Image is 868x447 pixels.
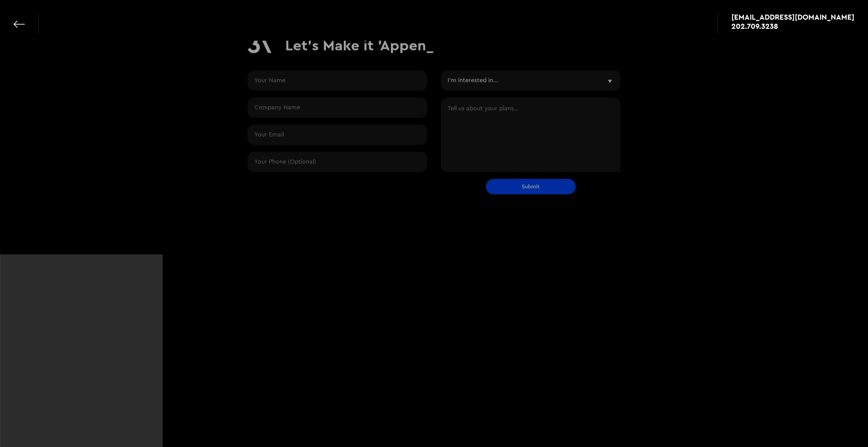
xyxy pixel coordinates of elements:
input: Submit [486,179,576,194]
a: 202.709.3238 [731,23,854,30]
a: [EMAIL_ADDRESS][DOMAIN_NAME] [731,14,854,20]
input: Company Name [248,97,427,118]
input: Your Name [248,70,427,91]
input: Your Email [248,124,427,145]
form: Contact Request [248,70,620,194]
h1: Let's Make it 'Appen_ [285,36,434,54]
div: 202.709.3238 [731,23,778,30]
input: Your Phone (Optional) [248,152,427,172]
